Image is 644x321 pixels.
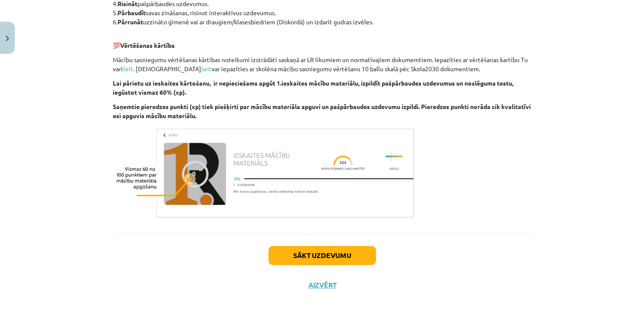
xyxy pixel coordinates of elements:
[120,41,175,49] b: Vērtēšanas kārtība
[113,32,532,50] p: 💯
[201,65,212,73] a: šeit
[268,246,376,265] button: Sākt uzdevumu
[113,55,532,73] p: Mācību sasniegumu vērtēšanas kārtības noteikumi izstrādāti saskaņā ar LR likumiem un normatīvajie...
[113,79,513,96] b: Lai pārietu uz ieskaites kārtošanu, ir nepieciešams apgūt 1.ieskaites mācību materiālu, izpildīt ...
[306,281,339,289] button: Aizvērt
[113,103,531,119] b: Saņemtie pieredzes punkti (xp) tiek piešķirti par mācību materiāla apguvi un pašpārbaudes uzdevum...
[6,36,9,41] img: icon-close-lesson-0947bae3869378f0d4975bcd49f059093ad1ed9edebbc8119c70593378902aed.svg
[118,9,146,17] b: Pārbaudīt
[118,18,143,26] b: Pārrunāt
[123,65,133,73] a: šeit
